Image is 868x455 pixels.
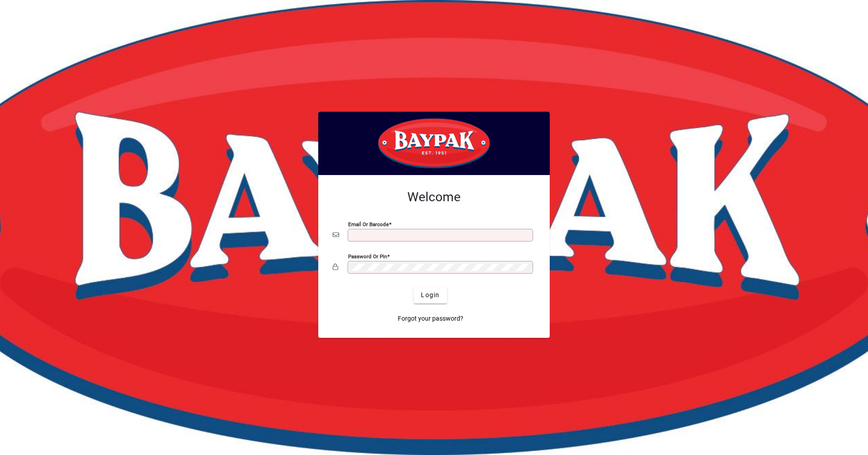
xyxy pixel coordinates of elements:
[348,253,387,259] mat-label: Password or Pin
[421,290,439,300] span: Login
[414,287,447,303] button: Login
[333,190,535,205] h2: Welcome
[348,221,389,227] mat-label: Email or Barcode
[394,311,467,327] a: Forgot your password?
[398,314,463,323] span: Forgot your password?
